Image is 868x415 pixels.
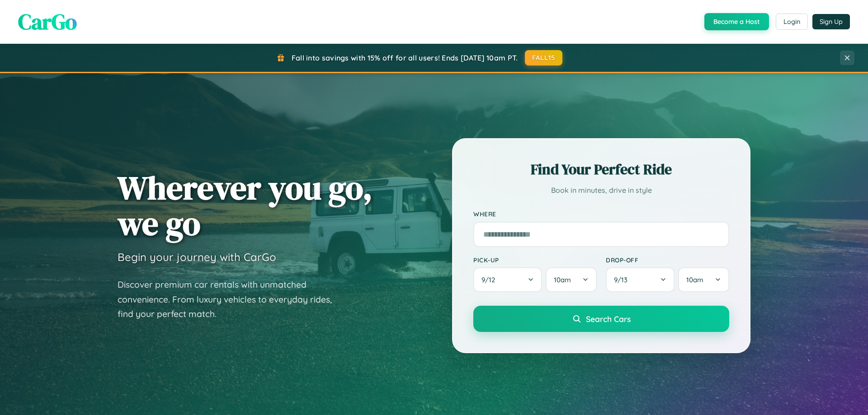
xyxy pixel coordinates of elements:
[812,14,850,29] button: Sign Up
[473,184,729,197] p: Book in minutes, drive in style
[473,256,597,264] label: Pick-up
[686,275,703,284] span: 10am
[18,7,77,37] span: CarGo
[292,53,518,62] span: Fall into savings with 15% off for all users! Ends [DATE] 10am PT.
[118,250,276,264] h3: Begin your journey with CarGo
[606,267,675,292] button: 9/13
[614,275,632,284] span: 9 / 13
[473,210,729,218] label: Where
[473,306,729,332] button: Search Cars
[586,314,631,324] span: Search Cars
[118,170,373,241] h1: Wherever you go, we go
[704,13,769,30] button: Become a Host
[481,275,500,284] span: 9 / 12
[473,159,729,179] h2: Find Your Perfect Ride
[606,256,729,264] label: Drop-off
[473,267,542,292] button: 9/12
[546,267,597,292] button: 10am
[554,275,571,284] span: 10am
[776,14,808,30] button: Login
[118,277,344,322] p: Discover premium car rentals with unmatched convenience. From luxury vehicles to everyday rides, ...
[678,267,729,292] button: 10am
[525,50,563,65] button: FALL15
